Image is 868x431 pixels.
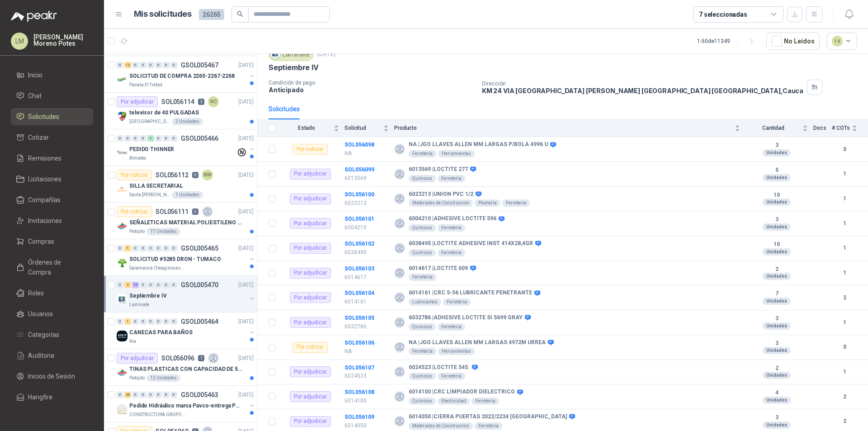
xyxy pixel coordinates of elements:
[11,233,93,250] a: Compras
[344,315,374,321] a: SOL056105
[124,282,131,288] div: 2
[745,241,808,248] b: 10
[344,389,374,395] b: SOL056108
[28,257,85,277] span: Órdenes de Compra
[344,142,374,148] b: SOL056098
[11,66,93,84] a: Inicio
[147,245,154,251] div: 0
[170,392,177,398] div: 0
[344,191,374,198] a: SOL056100
[155,245,162,251] div: 0
[146,374,180,382] div: 12 Unidades
[270,49,280,59] img: Company Logo
[409,166,468,173] b: 6013569 | LOCTITE 277
[28,216,62,226] span: Invitaciones
[170,62,177,68] div: 0
[147,392,154,398] div: 0
[832,194,857,203] b: 1
[292,144,328,155] div: Por cotizar
[11,254,93,281] a: Órdenes de Compra
[117,133,255,162] a: 0 0 0 0 1 0 0 0 GSOL005466[DATE] Company LogoPEDIDO THINNERAlmatec
[11,284,93,302] a: Roles
[155,135,162,142] div: 0
[28,153,61,163] span: Remisiones
[11,108,93,125] a: Solicitudes
[763,199,791,206] div: Unidades
[344,290,374,296] b: SOL056104
[129,145,174,154] p: PEDIDO THINNER
[763,149,791,156] div: Unidades
[344,340,374,346] b: SOL056106
[238,208,254,216] p: [DATE]
[238,244,254,253] p: [DATE]
[394,119,745,137] th: Producto
[117,96,158,107] div: Por adjudicar
[117,316,255,345] a: 0 1 0 0 0 0 0 0 GSOL005464[DATE] Company LogoCANECAS PARA BAÑOSKia
[344,414,374,420] a: SOL056109
[763,273,791,280] div: Unidades
[745,119,813,137] th: Cantidad
[11,368,93,385] a: Inicios de Sesión
[763,347,791,354] div: Unidades
[745,365,808,372] b: 2
[238,354,254,363] p: [DATE]
[140,62,146,68] div: 0
[181,245,218,251] p: GSOL005465
[344,241,374,247] b: SOL056102
[117,392,123,398] div: 0
[117,294,127,305] img: Company Logo
[832,343,857,351] b: 0
[409,298,441,306] div: Lubricantes
[832,269,857,277] b: 1
[409,364,470,371] b: 6024523 | LOCTITE 545.
[156,208,189,215] p: SOL056111
[117,318,123,325] div: 0
[237,11,243,17] span: search
[344,119,394,137] th: Solicitud
[11,326,93,343] a: Categorías
[763,397,791,404] div: Unidades
[409,398,436,405] div: Químicos
[269,80,475,86] p: Condición de pago
[238,317,254,326] p: [DATE]
[745,389,808,397] b: 4
[129,81,162,89] p: Panela El Trébol
[344,273,389,282] p: 6014617
[163,245,170,251] div: 0
[745,340,808,347] b: 3
[132,392,139,398] div: 0
[438,150,475,157] div: Herramientas
[344,174,389,183] p: 6013569
[117,170,152,180] div: Por cotizar
[443,298,471,306] div: Ferretería
[763,223,791,231] div: Unidades
[290,366,331,377] div: Por adjudicar
[181,135,218,142] p: GSOL005466
[198,99,204,105] p: 3
[290,194,331,204] div: Por adjudicar
[344,223,389,232] p: 6004210
[117,243,255,272] a: 0 1 0 0 0 0 0 0 GSOL005465[DATE] Company LogoSOLICITUD #5285 DRON - TUMACOSalamanca Oleaginosas SAS
[745,266,808,273] b: 2
[117,60,255,89] a: 0 12 0 0 0 0 0 0 GSOL005467[DATE] Company LogoSOLICITUD DE COMPRA 2265-2267-2268Panela El Trébol
[129,109,199,117] p: televisor de 40 PULGADAS
[198,355,204,361] p: 1
[172,118,203,125] div: 2 Unidades
[269,63,319,72] p: Septiembre IV
[281,119,344,137] th: Estado
[181,62,218,68] p: GSOL005467
[409,413,567,421] b: 6014050 | CIERRA PUERTAS 2022/2234 [GEOGRAPHIC_DATA]
[140,318,146,325] div: 0
[766,33,820,50] button: No Leídos
[344,365,374,371] a: SOL056107
[745,192,808,199] b: 10
[438,323,465,331] div: Ferretería
[344,347,389,356] p: NA
[11,191,93,208] a: Compañías
[104,203,257,239] a: Por cotizarSOL0561110[DATE] Company LogoSEÑALETICAS MATERIAL POLIESTILENO CON VINILO LAMINADO CAL...
[344,372,389,380] p: 6024523
[409,240,533,247] b: 6038495 | LOCTITE ADHESIVE INST 414X28,4GR
[147,282,154,288] div: 0
[134,8,192,21] h1: Mis solicitudes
